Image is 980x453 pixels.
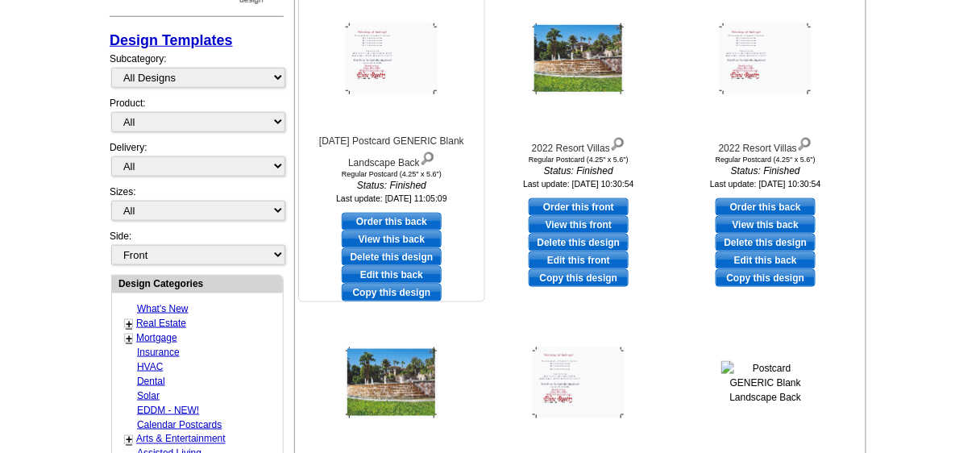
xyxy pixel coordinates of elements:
[490,164,667,178] i: Status: Finished
[529,251,629,269] a: edit this design
[533,23,625,94] img: 2022 Resort Villas
[137,347,180,358] a: Insurance
[490,156,667,164] div: Regular Postcard (4.25" x 5.6")
[136,332,177,343] a: Mortgage
[137,419,222,430] a: Calendar Postcards
[529,234,629,251] a: Delete this design
[110,229,284,267] div: Side:
[720,23,812,94] img: 2022 Resort Villas
[136,434,226,445] a: Arts & Entertainment
[342,231,442,248] a: View this back
[420,148,435,166] img: view design details
[110,96,284,140] div: Product:
[137,376,165,387] a: Dental
[137,405,199,416] a: EDDM - NEW!
[110,32,233,48] a: Design Templates
[137,303,189,314] a: What's New
[342,248,442,266] a: Delete this design
[529,269,629,287] a: Copy this design
[533,347,625,418] img: NEW 2020 GENERIC Blank Landscape
[126,318,132,330] a: +
[610,134,625,152] img: view design details
[529,198,629,216] a: use this design
[110,185,284,229] div: Sizes:
[303,134,480,170] div: [DATE] Postcard GENERIC Blank Landscape Back
[346,23,438,94] img: 9-9-22 Postcard GENERIC Blank Landscape Back
[346,347,438,418] img: NEW 2020 GENERIC Blank Landscape
[110,52,284,96] div: Subcategory:
[137,361,163,372] a: HVAC
[303,170,480,178] div: Regular Postcard (4.25" x 5.6")
[126,434,132,447] a: +
[112,276,283,291] div: Design Categories
[110,140,284,185] div: Delivery:
[342,284,442,301] a: Copy this design
[137,390,160,401] a: Solar
[529,216,629,234] a: View this front
[523,179,634,189] small: Last update: [DATE] 10:30:54
[303,178,480,193] i: Status: Finished
[136,318,186,329] a: Real Estate
[126,332,132,345] a: +
[342,266,442,284] a: edit this design
[658,78,980,453] iframe: LiveChat chat widget
[342,213,442,231] a: use this design
[490,134,667,156] div: 2022 Resort Villas
[336,193,447,203] small: Last update: [DATE] 11:05:09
